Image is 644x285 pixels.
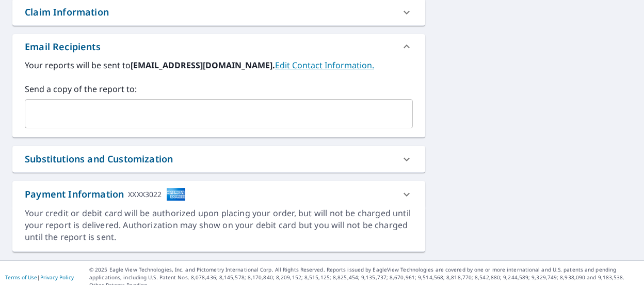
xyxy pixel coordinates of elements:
[12,146,425,172] div: Substitutions and Customization
[25,187,186,201] div: Payment Information
[131,59,275,71] b: [EMAIL_ADDRESS][DOMAIN_NAME].
[25,152,173,166] div: Substitutions and Customization
[12,181,425,207] div: Payment InformationXXXX3022cardImage
[40,274,74,281] a: Privacy Policy
[25,83,413,95] label: Send a copy of the report to:
[128,187,162,201] div: XXXX3022
[166,187,186,201] img: cardImage
[25,59,413,71] label: Your reports will be sent to
[25,40,101,54] div: Email Recipients
[275,59,374,71] a: EditContactInfo
[5,274,37,281] a: Terms of Use
[25,5,109,19] div: Claim Information
[25,207,413,243] div: Your credit or debit card will be authorized upon placing your order, but will not be charged unt...
[5,274,74,280] p: |
[12,34,425,59] div: Email Recipients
